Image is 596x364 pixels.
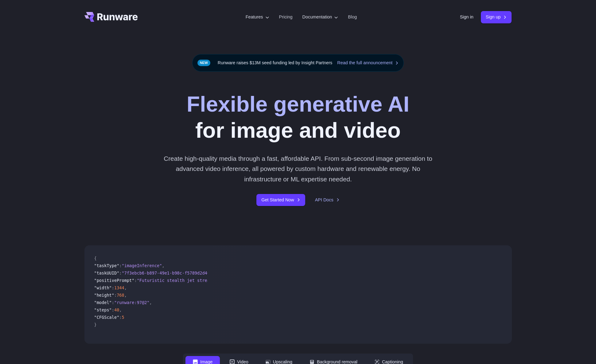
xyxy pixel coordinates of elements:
span: : [114,293,117,298]
span: "imageInference" [122,263,162,268]
a: Sign in [460,14,473,21]
span: : [112,307,114,312]
span: : [134,278,137,283]
a: Sign up [481,11,512,23]
a: Get Started Now [256,194,305,206]
label: Documentation [302,14,338,21]
span: "taskType" [94,263,119,268]
span: , [150,300,152,305]
span: "taskUUID" [94,271,119,275]
span: 768 [117,293,124,298]
span: "positivePrompt" [94,278,134,283]
span: , [162,263,164,268]
span: : [112,300,114,305]
a: Go to / [84,12,138,22]
span: "steps" [94,307,112,312]
strong: Flexible generative AI [187,92,409,116]
span: 40 [114,307,119,312]
label: Features [246,14,269,21]
span: "CFGScale" [94,315,119,320]
span: 1344 [114,285,124,290]
a: Pricing [279,14,293,21]
span: { [94,256,97,261]
span: , [119,307,122,312]
a: Read the full announcement [337,59,399,66]
span: , [124,285,127,290]
span: , [124,293,127,298]
span: "width" [94,285,112,290]
span: : [119,271,122,275]
span: 5 [122,315,124,320]
span: "model" [94,300,112,305]
h1: for image and video [187,91,409,144]
span: "height" [94,293,114,298]
p: Create high-quality media through a fast, affordable API. From sub-second image generation to adv... [161,153,435,184]
span: : [119,263,122,268]
a: Blog [348,14,357,21]
a: API Docs [315,196,340,204]
span: : [119,315,122,320]
span: "7f3ebcb6-b897-49e1-b98c-f5789d2d40d7" [122,271,217,275]
span: : [112,285,114,290]
span: } [94,322,97,327]
div: Runware raises $13M seed funding led by Insight Partners [192,54,404,72]
span: "Futuristic stealth jet streaking through a neon-lit cityscape with glowing purple exhaust" [137,278,366,283]
span: "runware:97@2" [114,300,150,305]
